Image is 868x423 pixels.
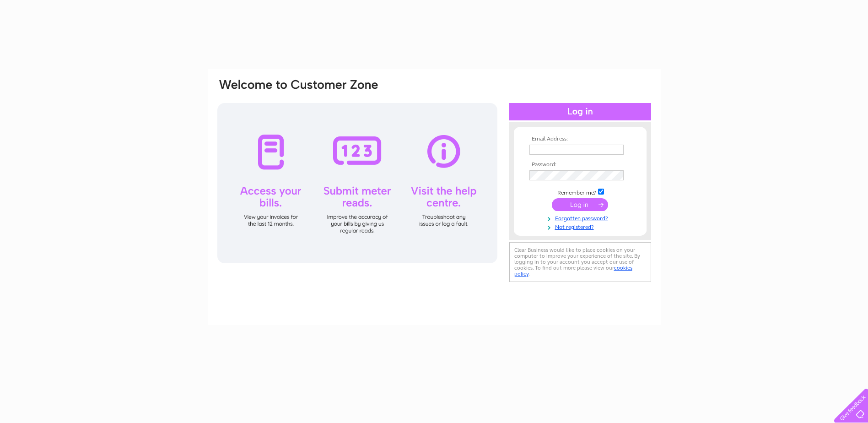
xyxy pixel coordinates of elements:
[529,213,633,222] a: Forgotten password?
[514,265,632,277] a: cookies policy
[552,198,608,211] input: Submit
[529,222,633,231] a: Not registered?
[509,242,651,282] div: Clear Business would like to place cookies on your computer to improve your experience of the sit...
[527,136,633,142] th: Email Address:
[527,162,633,168] th: Password:
[527,187,633,196] td: Remember me?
